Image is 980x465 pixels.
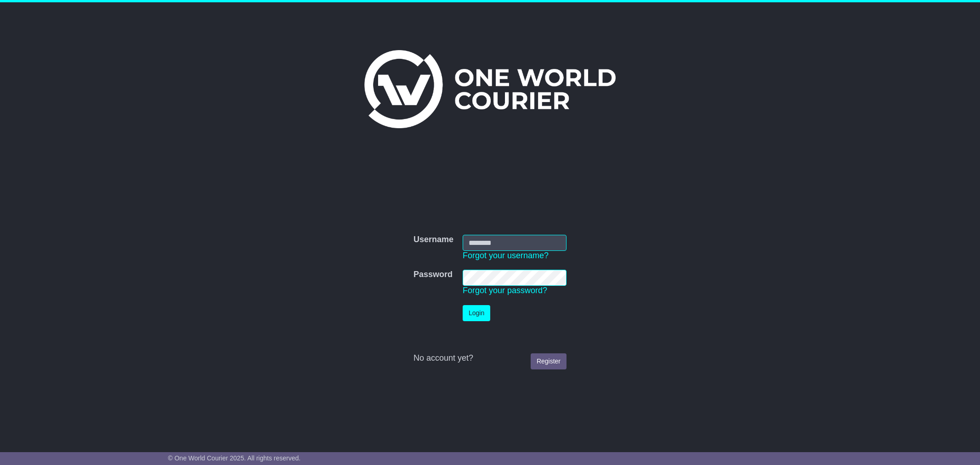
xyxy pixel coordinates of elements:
[531,353,566,369] a: Register
[463,286,547,295] a: Forgot your password?
[414,235,453,245] label: Username
[463,251,549,260] a: Forgot your username?
[463,305,490,321] button: Login
[364,50,615,128] img: One World
[168,454,301,462] span: © One World Courier 2025. All rights reserved.
[414,270,453,280] label: Password
[414,353,566,363] div: No account yet?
